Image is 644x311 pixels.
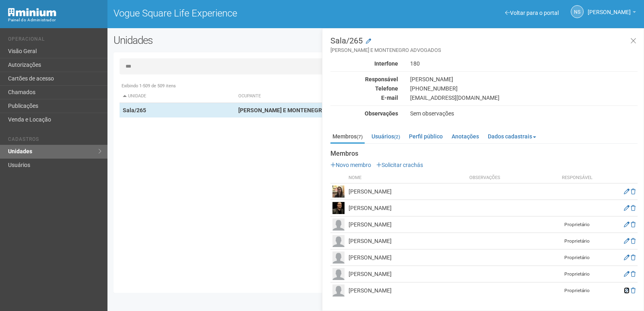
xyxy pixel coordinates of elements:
img: user.png [332,235,345,247]
div: [EMAIL_ADDRESS][DOMAIN_NAME] [404,94,644,101]
strong: [PERSON_NAME] E MONTENEGRO ADVOGADOS [238,107,361,113]
div: Painel do Administrador [8,16,101,24]
img: user.png [332,284,345,297]
small: (7) [357,134,363,140]
a: Perfil público [407,130,445,142]
a: Solicitar crachás [376,162,423,168]
td: [PERSON_NAME] [347,249,467,266]
img: user.png [332,268,345,280]
a: Novo membro [330,162,371,168]
div: [PHONE_NUMBER] [404,85,644,92]
h3: Sala/265 [330,37,638,54]
td: [PERSON_NAME] [347,233,467,249]
th: Observações [467,173,557,183]
td: [PERSON_NAME] [347,200,467,216]
a: Voltar para o portal [505,10,559,16]
a: Excluir membro [631,221,636,228]
a: Excluir membro [631,238,636,244]
div: [PERSON_NAME] [404,76,644,83]
li: Cadastros [8,136,101,145]
td: Proprietário [557,282,597,299]
td: [PERSON_NAME] [347,266,467,282]
a: Editar membro [624,254,630,261]
img: Minium [8,8,56,16]
strong: Membros [330,150,638,157]
div: Sem observações [404,110,644,117]
a: Usuários(2) [369,130,402,142]
a: Excluir membro [631,188,636,195]
img: user.png [332,185,345,198]
h2: Unidades [114,34,325,46]
th: Ocupante: activate to sort column ascending [235,90,446,103]
th: Unidade: activate to sort column descending [120,90,235,103]
a: Editar membro [624,287,630,294]
small: (2) [394,134,400,140]
td: Proprietário [557,266,597,282]
a: Editar membro [624,205,630,211]
a: Editar membro [624,271,630,277]
a: Anotações [450,130,481,142]
div: Responsável [324,76,404,83]
td: [PERSON_NAME] [347,282,467,299]
a: Modificar a unidade [366,37,371,45]
h1: Vogue Square Life Experience [114,8,370,19]
a: NS [571,5,584,18]
div: E-mail [324,94,404,101]
div: Telefone [324,85,404,92]
td: Proprietário [557,233,597,249]
a: Excluir membro [631,254,636,261]
a: Editar membro [624,238,630,244]
a: Editar membro [624,188,630,195]
img: user.png [332,218,345,231]
strong: Sala/265 [123,107,146,113]
div: Observações [324,110,404,117]
a: [PERSON_NAME] [588,10,636,16]
td: Proprietário [557,216,597,233]
a: Dados cadastrais [486,130,538,142]
a: Membros(7) [330,130,365,144]
img: user.png [332,251,345,264]
li: Operacional [8,36,101,45]
small: [PERSON_NAME] E MONTENEGRO ADVOGADOS [330,47,638,54]
img: user.png [332,202,345,214]
div: 180 [404,60,644,67]
span: Nicolle Silva [588,1,631,15]
th: Responsável [557,173,597,183]
a: Editar membro [624,221,630,228]
div: Interfone [324,60,404,67]
a: Excluir membro [631,287,636,294]
div: Exibindo 1-509 de 509 itens [120,82,632,90]
td: [PERSON_NAME] [347,216,467,233]
a: Excluir membro [631,271,636,277]
th: Nome [347,173,467,183]
td: Proprietário [557,249,597,266]
td: [PERSON_NAME] [347,183,467,200]
a: Excluir membro [631,205,636,211]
